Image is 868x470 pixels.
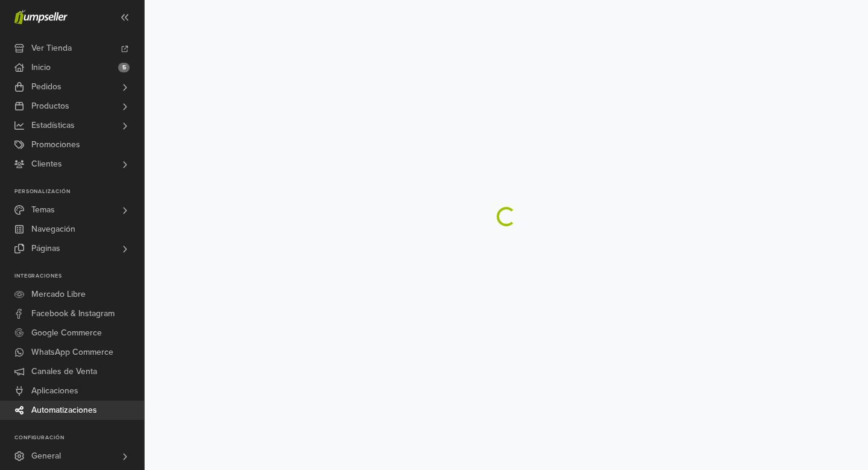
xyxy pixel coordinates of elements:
p: Personalización [14,188,144,195]
span: 5 [118,63,130,72]
span: Google Commerce [31,323,102,343]
span: Temas [31,200,55,220]
p: Configuración [14,434,144,442]
span: General [31,446,61,466]
span: Productos [31,97,69,116]
span: Pedidos [31,77,61,97]
span: Automatizaciones [31,401,97,420]
span: Facebook & Instagram [31,304,115,323]
span: Clientes [31,154,62,174]
span: Navegación [31,220,75,239]
p: Integraciones [14,273,144,280]
span: Promociones [31,135,80,154]
span: Páginas [31,239,60,258]
span: Inicio [31,58,51,77]
span: WhatsApp Commerce [31,343,113,362]
span: Mercado Libre [31,285,86,304]
span: Canales de Venta [31,362,97,381]
span: Ver Tienda [31,39,72,58]
span: Aplicaciones [31,381,78,401]
span: Estadísticas [31,116,75,135]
